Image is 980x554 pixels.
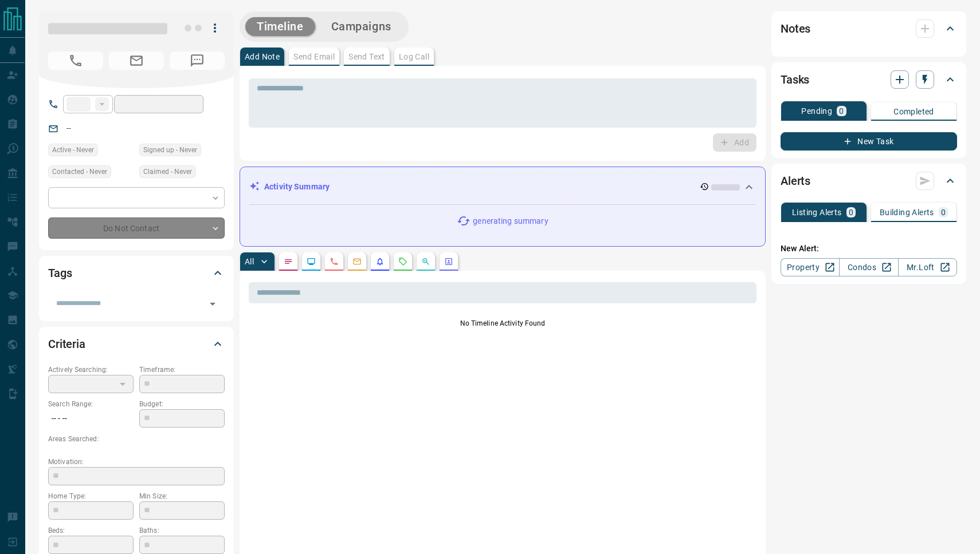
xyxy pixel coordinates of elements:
[781,167,957,195] div: Alerts
[849,208,853,216] p: 0
[249,176,756,197] div: Activity Summary
[48,525,134,536] p: Beds:
[48,409,134,428] p: -- - --
[781,243,957,255] p: New Alert:
[48,491,134,501] p: Home Type:
[320,17,403,36] button: Campaigns
[941,208,946,216] p: 0
[781,258,840,276] a: Property
[245,53,280,61] p: Add Note
[792,208,842,216] p: Listing Alerts
[781,66,957,93] div: Tasks
[781,132,957,151] button: New Task
[48,457,225,467] p: Motivation:
[139,365,225,375] p: Timeframe:
[170,52,225,70] span: No Number
[48,52,103,70] span: No Number
[48,264,72,282] h2: Tags
[307,257,316,266] svg: Lead Browsing Activity
[801,107,832,115] p: Pending
[375,257,385,266] svg: Listing Alerts
[284,257,293,266] svg: Notes
[48,217,225,239] div: Do Not Contact
[245,258,254,266] p: All
[245,17,315,36] button: Timeline
[781,70,809,89] h2: Tasks
[48,365,134,375] p: Actively Searching:
[839,107,844,115] p: 0
[66,124,71,133] a: --
[139,491,225,501] p: Min Size:
[143,144,197,156] span: Signed up - Never
[205,296,221,312] button: Open
[781,19,810,38] h2: Notes
[352,257,362,266] svg: Emails
[139,525,225,536] p: Baths:
[264,181,330,193] p: Activity Summary
[880,208,934,216] p: Building Alerts
[48,399,134,409] p: Search Range:
[421,257,430,266] svg: Opportunities
[444,257,453,266] svg: Agent Actions
[473,215,548,227] p: generating summary
[898,258,957,276] a: Mr.Loft
[48,259,225,287] div: Tags
[893,108,934,116] p: Completed
[139,399,225,409] p: Budget:
[839,258,898,276] a: Condos
[48,330,225,358] div: Criteria
[48,434,225,444] p: Areas Searched:
[143,166,192,177] span: Claimed - Never
[330,257,339,266] svg: Calls
[398,257,407,266] svg: Requests
[249,318,756,329] p: No Timeline Activity Found
[52,144,94,156] span: Active - Never
[109,52,164,70] span: No Email
[48,335,85,353] h2: Criteria
[52,166,107,177] span: Contacted - Never
[781,172,810,190] h2: Alerts
[781,15,957,42] div: Notes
